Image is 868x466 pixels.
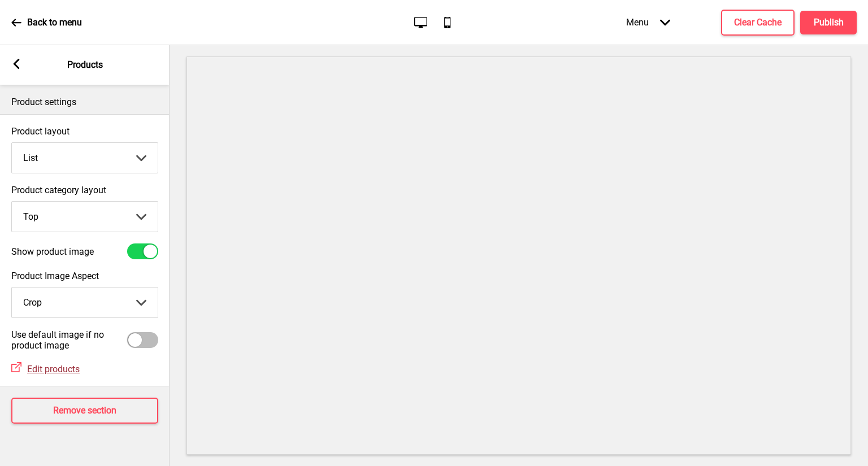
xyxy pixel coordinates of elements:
[11,271,158,281] label: Product Image Aspect
[11,7,82,38] a: Back to menu
[11,126,158,137] label: Product layout
[11,246,94,257] label: Show product image
[721,10,795,36] button: Clear Cache
[27,364,80,374] span: Edit products
[734,16,782,29] h4: Clear Cache
[11,185,158,195] label: Product category layout
[21,364,80,374] a: Edit products
[27,16,82,29] p: Back to menu
[615,6,682,39] div: Menu
[800,11,857,34] button: Publish
[11,398,158,424] button: Remove section
[814,16,844,29] h4: Publish
[11,329,127,351] label: Use default image if no product image
[11,96,158,108] p: Product settings
[67,59,103,71] p: Products
[53,404,116,417] h4: Remove section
